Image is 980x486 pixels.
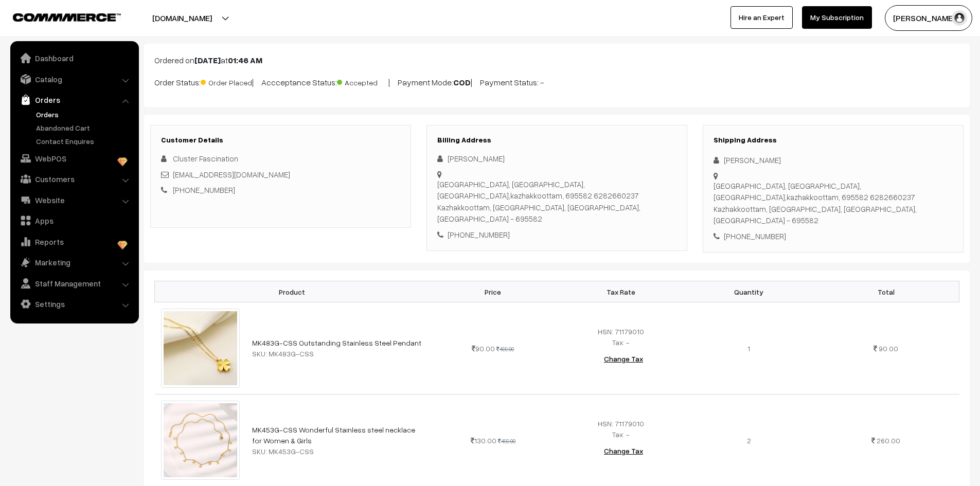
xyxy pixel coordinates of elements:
div: [PHONE_NUMBER] [437,229,676,241]
div: [PERSON_NAME] [714,154,953,166]
a: Orders [13,91,135,109]
div: [PHONE_NUMBER] [714,230,953,242]
span: Cluster Fascination [173,154,238,163]
a: My Subscription [802,6,872,29]
p: Order Status: | Accceptance Status: | Payment Mode: | Payment Status: - [154,75,959,88]
a: MK453G-CSS Wonderful Stainless steel necklace for Women & Girls [252,425,415,445]
span: Order Placed [201,75,252,88]
strike: 499.00 [496,346,514,352]
a: Website [13,191,135,209]
span: 260.00 [877,436,900,445]
th: Tax Rate [557,281,685,302]
a: Staff Management [13,274,135,293]
a: Hire an Expert [730,6,793,29]
span: HSN: 71179010 Tax: - [598,327,644,347]
b: COD [453,77,471,87]
span: Accepted [337,75,388,88]
button: [DOMAIN_NAME] [116,5,248,31]
a: Orders [33,109,135,120]
a: Dashboard [13,49,135,67]
img: na-na-mk483g-css-myki-original-imahaq8hz6vgggbx.jpeg [161,309,240,388]
a: Abandoned Cart [33,122,135,133]
div: [PERSON_NAME] [437,153,676,165]
div: SKU: MK453G-CSS [252,446,422,457]
a: [EMAIL_ADDRESS][DOMAIN_NAME] [173,170,290,179]
a: Contact Enquires [33,136,135,147]
b: [DATE] [194,55,221,65]
img: user [952,10,967,26]
span: 90.00 [879,344,898,353]
span: 2 [747,436,751,445]
button: [PERSON_NAME] [885,5,972,31]
h3: Billing Address [437,136,676,145]
span: 1 [747,344,750,353]
img: COMMMERCE [13,13,121,21]
a: Reports [13,232,135,251]
a: Marketing [13,253,135,272]
th: Total [813,281,959,302]
h3: Shipping Address [714,136,953,145]
th: Quantity [685,281,813,302]
div: [GEOGRAPHIC_DATA], [GEOGRAPHIC_DATA], [GEOGRAPHIC_DATA],kazhakkoottam, 695582 6282660237 Kazhakko... [714,180,953,226]
img: 1-mk453g-css-necklace-myki-original-imahapfzckhbetgh.jpeg [161,401,240,480]
th: Product [155,281,429,302]
a: COMMMERCE [13,10,103,23]
h3: Customer Details [161,136,400,145]
div: [GEOGRAPHIC_DATA], [GEOGRAPHIC_DATA], [GEOGRAPHIC_DATA],kazhakkoottam, 695582 6282660237 Kazhakko... [437,178,676,225]
button: Change Tax [596,348,651,370]
button: Change Tax [596,440,651,462]
a: [PHONE_NUMBER] [173,185,235,194]
a: Settings [13,295,135,313]
a: Customers [13,170,135,188]
strike: 499.00 [498,438,515,444]
div: SKU: MK483G-CSS [252,348,422,359]
span: HSN: 71179010 Tax: - [598,419,644,439]
span: 130.00 [471,436,496,445]
a: Catalog [13,70,135,88]
p: Ordered on at [154,54,959,66]
b: 01:46 AM [228,55,262,65]
th: Price [429,281,557,302]
a: WebPOS [13,149,135,168]
a: MK483G-CSS Outstanding Stainless Steel Pendant [252,338,421,347]
a: Apps [13,211,135,230]
span: 90.00 [472,344,495,353]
